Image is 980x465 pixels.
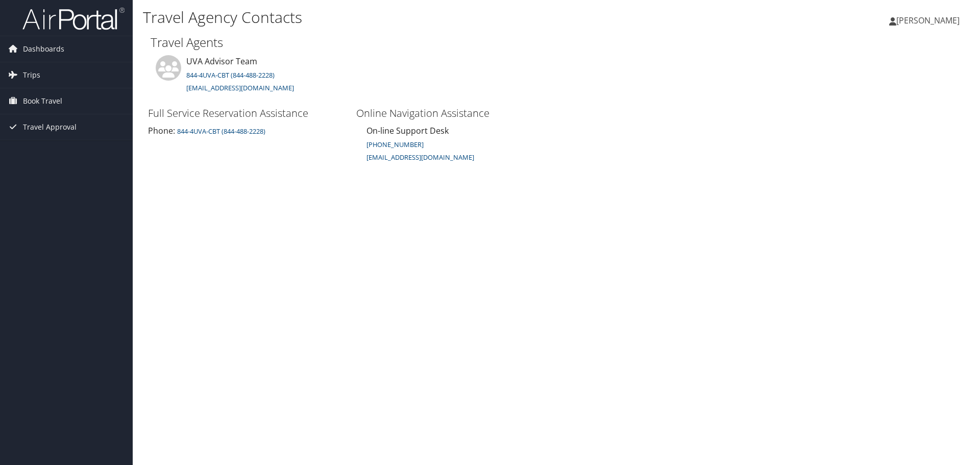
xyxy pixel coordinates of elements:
[23,36,64,62] span: Dashboards
[148,106,346,120] h3: Full Service Reservation Assistance
[143,7,694,28] h1: Travel Agency Contacts
[151,34,962,51] h2: Travel Agents
[175,125,265,136] a: 844-4UVA-CBT (844-488-2228)
[896,15,960,26] span: [PERSON_NAME]
[186,56,257,67] span: UVA Advisor Team
[186,70,275,80] a: 844-4UVA-CBT (844-488-2228)
[22,7,125,31] img: airportal-logo.png
[148,125,346,137] div: Phone:
[366,151,474,162] a: [EMAIL_ADDRESS][DOMAIN_NAME]
[23,114,77,140] span: Travel Approval
[889,5,970,36] a: [PERSON_NAME]
[366,125,449,136] span: On-line Support Desk
[356,106,554,120] h3: Online Navigation Assistance
[366,140,424,149] a: [PHONE_NUMBER]
[186,83,294,92] a: [EMAIL_ADDRESS][DOMAIN_NAME]
[23,88,62,114] span: Book Travel
[366,153,474,162] small: [EMAIL_ADDRESS][DOMAIN_NAME]
[177,127,265,136] small: 844-4UVA-CBT (844-488-2228)
[23,62,40,88] span: Trips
